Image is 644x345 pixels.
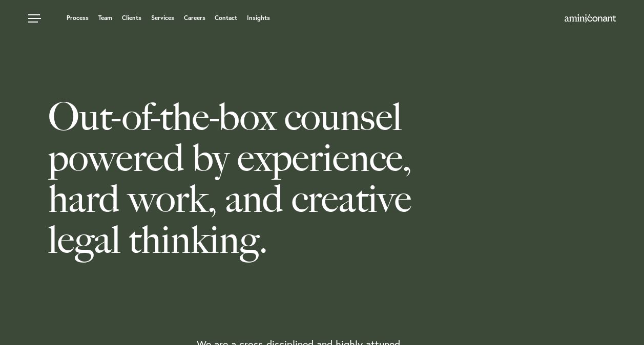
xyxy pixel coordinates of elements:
[122,15,141,21] a: Clients
[215,15,237,21] a: Contact
[247,15,270,21] a: Insights
[565,14,616,23] img: Amini & Conant
[67,15,89,21] a: Process
[184,15,205,21] a: Careers
[98,15,112,21] a: Team
[565,15,616,23] a: Home
[151,15,174,21] a: Services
